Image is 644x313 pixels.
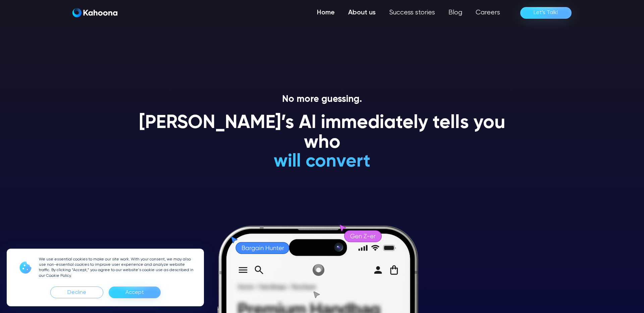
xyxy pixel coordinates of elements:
a: Blog [442,6,469,19]
div: Decline [50,287,103,298]
div: Accept [125,287,144,298]
a: Careers [469,6,507,19]
a: home [72,8,117,18]
p: No more guessing. [131,94,513,105]
a: Success stories [382,6,442,19]
div: Decline [67,287,86,298]
img: Kahoona logo white [72,8,117,17]
h1: will convert [223,172,421,192]
a: Let’s Talk! [520,7,572,19]
g: Bargain Hunter [242,246,284,251]
p: We use essential cookies to make our site work. With your consent, we may also use non-essential ... [39,257,196,278]
a: Home [310,6,341,19]
h1: [PERSON_NAME]’s AI immediately tells you who [131,113,513,153]
h1: is a loyal customer [223,152,421,172]
div: Accept [109,287,161,298]
a: About us [341,6,382,19]
div: Let’s Talk! [534,7,558,18]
